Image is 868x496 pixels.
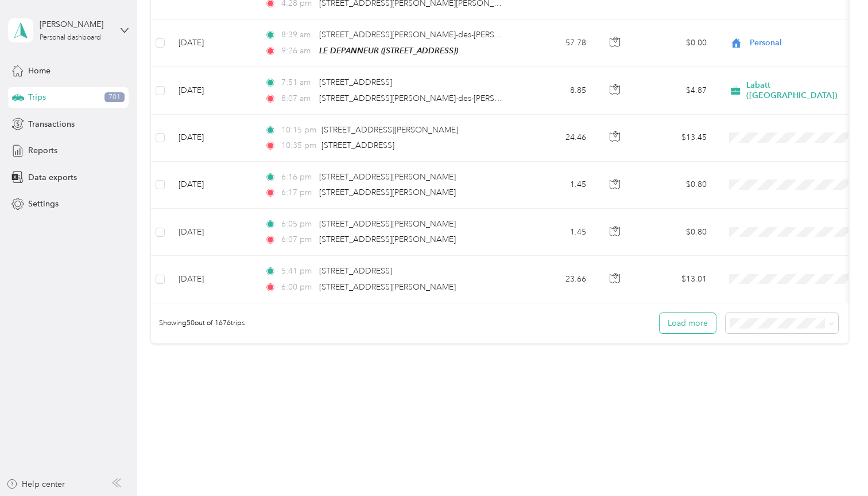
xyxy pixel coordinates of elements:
[319,30,625,40] span: [STREET_ADDRESS][PERSON_NAME]-des-[PERSON_NAME], [GEOGRAPHIC_DATA]
[520,115,595,162] td: 24.46
[635,67,716,114] td: $4.87
[169,209,255,256] td: [DATE]
[169,19,255,67] td: [DATE]
[746,80,852,100] span: Labatt ([GEOGRAPHIC_DATA])
[169,162,255,209] td: [DATE]
[281,92,314,105] span: 8:07 am
[635,209,716,256] td: $0.80
[281,76,314,89] span: 7:51 am
[28,91,46,103] span: Trips
[319,219,456,229] span: [STREET_ADDRESS][PERSON_NAME]
[281,171,314,183] span: 6:16 pm
[169,115,255,162] td: [DATE]
[635,115,716,162] td: $13.45
[319,235,456,244] span: [STREET_ADDRESS][PERSON_NAME]
[520,162,595,209] td: 1.45
[319,266,392,276] span: [STREET_ADDRESS]
[319,172,456,182] span: [STREET_ADDRESS][PERSON_NAME]
[520,19,595,67] td: 57.78
[319,188,456,197] span: [STREET_ADDRESS][PERSON_NAME]
[28,65,51,77] span: Home
[104,92,125,103] span: 701
[281,233,314,246] span: 6:07 pm
[660,313,716,333] button: Load more
[28,171,77,183] span: Data exports
[281,29,314,41] span: 8:39 am
[804,432,868,496] iframe: Everlance-gr Chat Button Frame
[635,256,716,303] td: $13.01
[520,67,595,114] td: 8.85
[40,18,111,30] div: [PERSON_NAME]
[281,281,314,294] span: 6:00 pm
[520,256,595,303] td: 23.66
[28,144,57,157] span: Reports
[319,77,392,87] span: [STREET_ADDRESS]
[281,186,314,199] span: 6:17 pm
[28,118,75,130] span: Transactions
[635,19,716,67] td: $0.00
[635,162,716,209] td: $0.80
[40,34,101,41] div: Personal dashboard
[520,209,595,256] td: 1.45
[169,67,255,114] td: [DATE]
[281,45,314,57] span: 9:26 am
[281,139,316,152] span: 10:35 pm
[28,198,59,210] span: Settings
[319,46,458,55] span: LE DEPANNEUR ([STREET_ADDRESS])
[6,478,65,490] button: Help center
[169,256,255,303] td: [DATE]
[281,265,314,278] span: 5:41 pm
[321,125,458,135] span: [STREET_ADDRESS][PERSON_NAME]
[151,318,245,329] span: Showing 50 out of 1676 trips
[321,140,394,150] span: [STREET_ADDRESS]
[281,218,314,231] span: 6:05 pm
[319,93,625,103] span: [STREET_ADDRESS][PERSON_NAME]-des-[PERSON_NAME], [GEOGRAPHIC_DATA]
[750,37,855,49] span: Personal
[319,282,456,292] span: [STREET_ADDRESS][PERSON_NAME]
[281,124,316,136] span: 10:15 pm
